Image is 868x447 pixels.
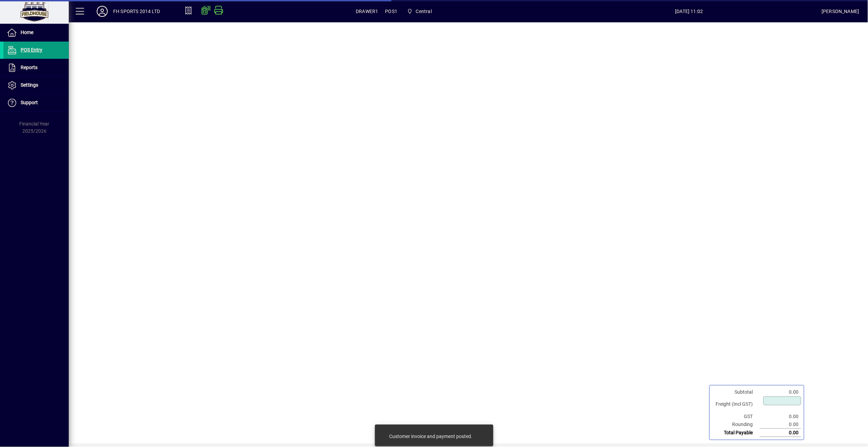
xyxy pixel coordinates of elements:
span: Central [404,5,435,18]
td: 0.00 [760,388,801,396]
span: [DATE] 11:02 [557,6,822,17]
td: 0.00 [760,429,801,437]
span: DRAWER1 [356,6,378,17]
td: 0.00 [760,421,801,429]
td: Total Payable [712,429,760,437]
span: POS1 [385,6,398,17]
td: Freight (Incl GST) [712,396,760,413]
td: Subtotal [712,388,760,396]
td: Rounding [712,421,760,429]
span: Reports [21,65,37,70]
a: Home [3,24,69,41]
span: POS Entry [21,47,42,53]
div: Customer invoice and payment posted. [389,433,472,440]
a: Settings [3,77,69,94]
div: FH SPORTS 2014 LTD [113,6,160,17]
span: Home [21,30,33,35]
a: Reports [3,59,69,76]
td: 0.00 [760,413,801,421]
span: Support [21,100,38,105]
span: Settings [21,82,38,88]
td: GST [712,413,760,421]
span: Central [416,6,432,17]
button: Profile [91,5,113,18]
div: [PERSON_NAME] [822,6,859,17]
a: Support [3,94,69,111]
